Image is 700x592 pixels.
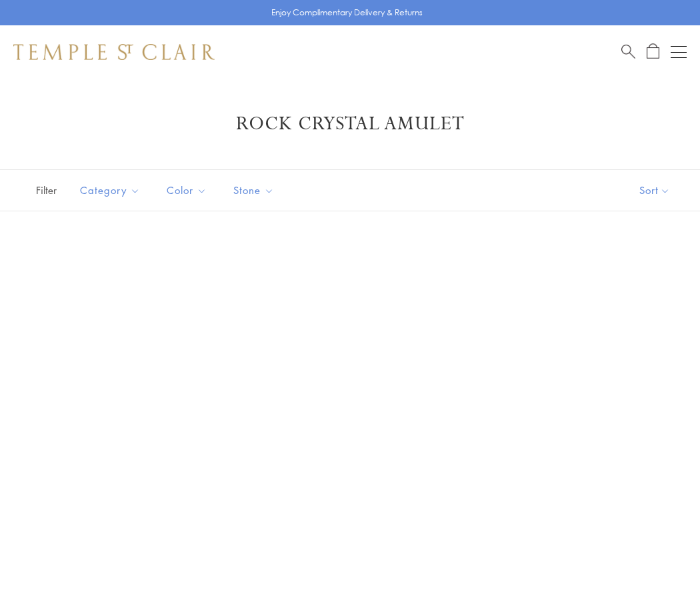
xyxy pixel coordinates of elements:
[157,175,217,205] button: Color
[609,170,700,211] button: Show sort by
[73,182,150,199] span: Category
[271,6,423,19] p: Enjoy Complimentary Delivery & Returns
[13,44,215,60] img: Temple St. Clair
[70,175,150,205] button: Category
[223,175,284,205] button: Stone
[33,112,667,136] h1: Rock Crystal Amulet
[227,182,284,199] span: Stone
[160,182,217,199] span: Color
[647,43,659,60] a: Open Shopping Bag
[671,44,687,60] button: Open navigation
[621,43,635,60] a: Search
